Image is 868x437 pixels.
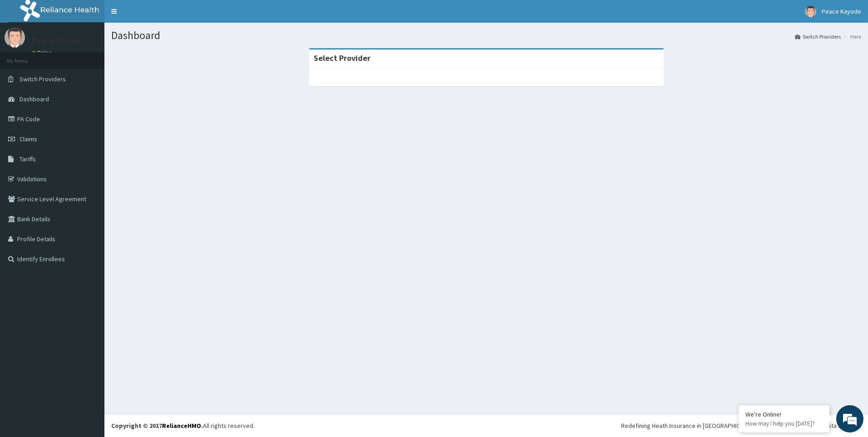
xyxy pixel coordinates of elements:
[20,135,37,143] span: Claims
[805,6,816,17] img: User Image
[20,155,36,163] span: Tariffs
[20,95,49,103] span: Dashboard
[32,50,54,56] a: Online
[104,414,868,437] footer: All rights reserved.
[111,422,203,430] strong: Copyright © 2017 .
[795,33,841,40] a: Switch Providers
[621,421,861,430] div: Redefining Heath Insurance in [GEOGRAPHIC_DATA] using Telemedicine and Data Science!
[745,410,823,418] div: We're Online!
[5,27,25,48] img: User Image
[32,37,82,45] p: Peace Kayode
[842,33,861,40] li: Here
[745,420,823,427] p: How may I help you today?
[822,7,861,15] span: Peace Kayode
[314,53,370,63] strong: Select Provider
[111,30,861,41] h1: Dashboard
[20,75,66,83] span: Switch Providers
[162,422,201,430] a: RelianceHMO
